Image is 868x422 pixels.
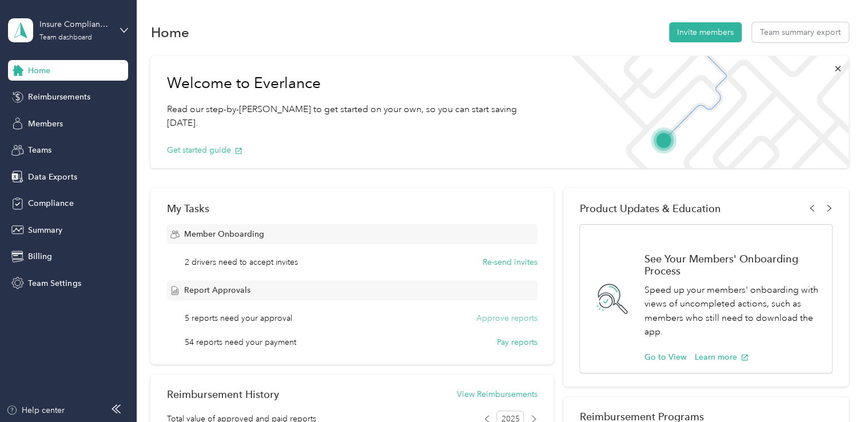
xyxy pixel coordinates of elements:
iframe: Everlance-gr Chat Button Frame [804,358,868,422]
button: Pay reports [497,336,537,348]
span: Teams [28,144,51,156]
button: Get started guide [166,144,242,156]
button: View Reimbursements [457,388,537,400]
span: Members [28,118,63,130]
p: Speed up your members' onboarding with views of uncompleted actions, such as members who still ne... [644,283,819,339]
div: Insure Compliance, LLC [39,18,111,30]
button: Re-send invites [483,256,537,268]
span: Compliance [28,197,73,209]
span: Team Settings [28,277,81,289]
span: Member Onboarding [184,228,264,240]
span: Data Exports [28,171,77,183]
span: Home [28,65,50,77]
button: Learn more [694,351,748,363]
span: 2 drivers need to accept invites [185,256,298,268]
h1: Home [150,26,189,38]
p: Read our step-by-[PERSON_NAME] to get started on your own, so you can start saving [DATE]. [166,102,543,130]
img: Welcome to everlance [560,56,849,168]
h1: See Your Members' Onboarding Process [644,253,819,277]
span: Product Updates & Education [579,202,720,214]
span: 5 reports need your approval [185,312,292,324]
h2: Reimbursement History [166,388,278,400]
span: 54 reports need your payment [185,336,296,348]
button: Go to View [644,351,686,363]
div: My Tasks [166,202,537,214]
button: Approve reports [476,312,537,324]
div: Team dashboard [39,34,92,41]
span: Summary [28,224,62,236]
span: Billing [28,250,52,262]
button: Help center [6,404,65,416]
span: Report Approvals [184,284,250,296]
button: Invite members [669,22,742,42]
h1: Welcome to Everlance [166,74,543,93]
button: Team summary export [752,22,849,42]
span: Reimbursements [28,91,90,103]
